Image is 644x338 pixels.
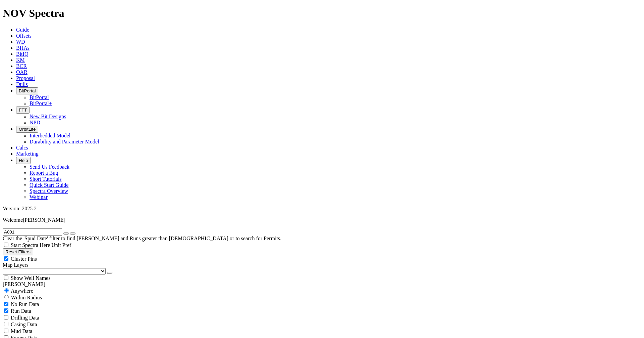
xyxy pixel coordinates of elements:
a: New Bit Designs [30,114,66,119]
div: [PERSON_NAME] [3,281,641,287]
span: Map Layers [3,262,29,268]
a: NPD [30,120,40,125]
a: Interbedded Model [30,133,70,138]
a: Dulls [16,81,28,87]
span: OrbitLite [19,127,36,132]
a: Spectra Overview [30,188,68,194]
a: KM [16,57,25,63]
span: Start Spectra Here [11,242,50,248]
a: Report a Bug [30,170,58,176]
a: Quick Start Guide [30,182,68,188]
span: Clear the 'Spud Date' filter to find [PERSON_NAME] and Runs greater than [DEMOGRAPHIC_DATA] or to... [3,236,281,241]
a: BitIQ [16,51,28,57]
span: Cluster Pins [11,256,37,262]
span: Show Well Names [11,275,50,281]
a: Webinar [30,194,48,200]
a: OAR [16,69,28,75]
a: BitPortal [30,94,49,100]
span: No Run Data [11,301,39,307]
span: [PERSON_NAME] [23,217,65,223]
a: Durability and Parameter Model [30,139,99,144]
a: BitPortal+ [30,100,52,106]
span: Help [19,158,28,163]
button: OrbitLite [16,126,38,133]
span: FTT [19,108,27,113]
input: Start Spectra Here [4,243,8,247]
span: BitPortal [19,88,36,93]
button: BitPortal [16,87,38,94]
p: Welcome [3,217,641,223]
span: Run Data [11,308,31,314]
button: Help [16,157,31,164]
a: BHAs [16,45,30,51]
a: WD [16,39,25,45]
input: Search [3,228,62,236]
h1: NOV Spectra [3,7,641,19]
span: Drilling Data [11,315,39,321]
a: Offsets [16,33,32,39]
a: BCR [16,63,27,69]
button: FTT [16,107,30,114]
span: Casing Data [11,322,37,327]
div: Version: 2025.2 [3,206,641,212]
button: Reset Filters [3,248,33,255]
a: Short Tutorials [30,176,62,182]
a: Guide [16,27,29,33]
a: Send Us Feedback [30,164,69,170]
span: Unit Pref [51,242,71,248]
span: Mud Data [11,328,32,334]
a: Proposal [16,75,35,81]
a: Marketing [16,151,39,157]
span: Anywhere [11,288,33,294]
span: Within Radius [11,295,42,300]
a: Calcs [16,145,28,151]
